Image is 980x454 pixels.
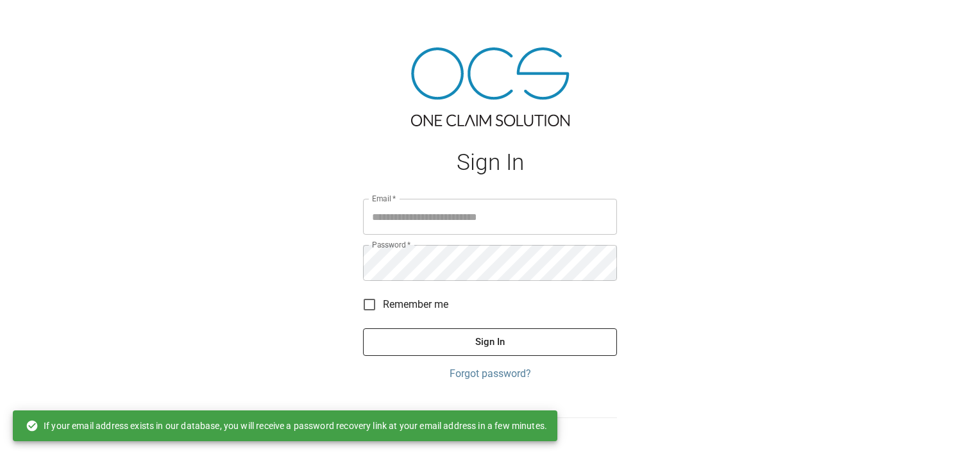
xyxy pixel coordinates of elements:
[26,414,547,437] div: If your email address exists in our database, you will receive a password recovery link at your e...
[15,8,67,33] img: ocs-logo-white-transparent.png
[363,328,617,355] button: Sign In
[383,297,448,312] span: Remember me
[372,239,410,250] label: Password
[363,149,617,176] h1: Sign In
[411,47,570,126] img: ocs-logo-tra.png
[363,366,617,382] a: Forgot password?
[372,193,396,204] label: Email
